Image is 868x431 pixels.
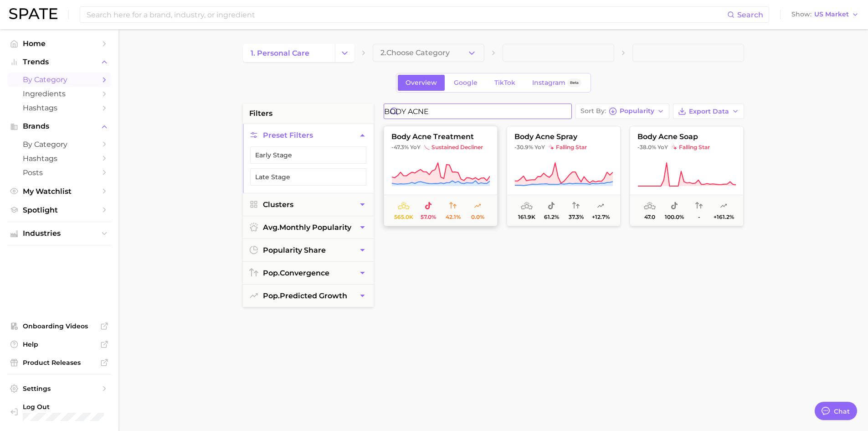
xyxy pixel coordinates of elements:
span: Sort By [580,109,606,114]
span: popularity predicted growth: Uncertain [597,201,604,212]
span: 37.3% [568,214,583,220]
button: body acne spray-30.9% YoYfalling starfalling star161.9k61.2%37.3%+12.7% [507,126,621,226]
span: by Category [23,140,96,149]
button: 2.Choose Category [373,44,484,62]
button: body acne soap-38.0% YoYfalling starfalling star47.0100.0%-+161.2% [630,126,744,226]
span: Hashtags [23,154,96,163]
span: popularity predicted growth: Likely [720,201,727,212]
span: predicted growth [263,291,347,300]
abbr: popularity index [263,291,280,300]
a: Log out. Currently logged in with e-mail fadlawan@pwcosmetics.com. [7,400,111,424]
span: falling star [549,144,587,151]
span: -30.9% [514,144,533,151]
button: avg.monthly popularity [243,216,374,239]
button: Industries [7,227,111,240]
span: Log Out [23,403,116,411]
button: Export Data [673,104,744,119]
span: convergence [263,269,329,277]
span: popularity convergence: Medium Convergence [449,201,457,212]
span: popularity share: TikTok [548,201,555,212]
span: Hashtags [23,104,96,112]
span: popularity share: TikTok [671,201,678,212]
span: +161.2% [713,214,734,220]
span: YoY [534,144,545,151]
span: Export Data [689,108,729,115]
span: filters [249,108,272,119]
span: average monthly popularity: Low Popularity [521,201,533,212]
button: Trends [7,55,111,69]
span: popularity share [263,246,326,254]
span: popularity convergence: Low Convergence [572,201,580,212]
span: Industries [23,229,96,238]
span: -38.0% [637,144,656,151]
span: Beta [570,79,579,87]
button: ShowUS Market [789,9,861,21]
span: Google [454,79,478,87]
a: Product Releases [7,356,111,369]
button: Clusters [243,193,374,216]
a: Overview [398,75,445,91]
span: by Category [23,75,96,84]
span: 565.0k [394,214,413,220]
span: Onboarding Videos [23,322,96,330]
img: SPATE [9,8,57,19]
a: Spotlight [7,203,111,217]
button: body acne treatment-47.3% YoYsustained declinersustained decliner565.0k57.0%42.1%0.0% [384,126,498,226]
span: 42.1% [445,214,460,220]
span: Preset Filters [263,131,313,140]
span: falling star [672,144,710,151]
span: 1. personal care [251,49,309,57]
a: Ingredients [7,87,111,101]
span: YoY [410,144,421,151]
a: Onboarding Videos [7,319,111,333]
span: monthly popularity [263,223,351,232]
input: Search here for a brand, industry, or ingredient [86,7,727,22]
button: Sort ByPopularity [575,104,669,119]
a: InstagramBeta [524,75,589,91]
span: Search [737,10,763,19]
span: popularity share: TikTok [425,201,432,212]
span: TikTok [494,79,515,87]
abbr: average [263,223,279,232]
button: Late Stage [250,168,366,186]
span: 47.0 [644,214,655,220]
span: Settings [23,384,96,393]
span: -47.3% [391,144,409,151]
button: Change Category [335,44,354,62]
span: average monthly popularity: Very Low Popularity [644,201,656,212]
img: sustained decliner [424,145,430,150]
span: Product Releases [23,358,96,367]
span: 161.9k [518,214,535,220]
a: by Category [7,137,111,151]
a: 1. personal care [243,44,335,62]
a: Posts [7,166,111,180]
span: Posts [23,168,96,177]
img: falling star [549,145,554,150]
span: - [698,214,700,220]
button: Preset Filters [243,124,374,146]
span: 61.2% [544,214,559,220]
span: Spotlight [23,206,96,214]
button: popularity share [243,239,374,261]
a: Google [446,75,485,91]
span: popularity predicted growth: Uncertain [474,201,481,212]
span: body acne spray [507,133,620,141]
a: Hashtags [7,151,111,166]
span: Show [791,12,812,17]
span: Clusters [263,200,293,209]
span: popularity convergence: Insufficient Data [695,201,703,212]
button: Brands [7,119,111,133]
span: +12.7% [591,214,609,220]
span: Overview [406,79,437,87]
a: Help [7,338,111,351]
button: pop.convergence [243,262,374,284]
span: Ingredients [23,89,96,98]
span: US Market [814,12,849,17]
span: Popularity [620,109,654,114]
span: 100.0% [665,214,684,220]
img: falling star [672,145,677,150]
span: My Watchlist [23,187,96,196]
a: Home [7,36,111,51]
span: Help [23,340,96,348]
abbr: popularity index [263,269,280,277]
